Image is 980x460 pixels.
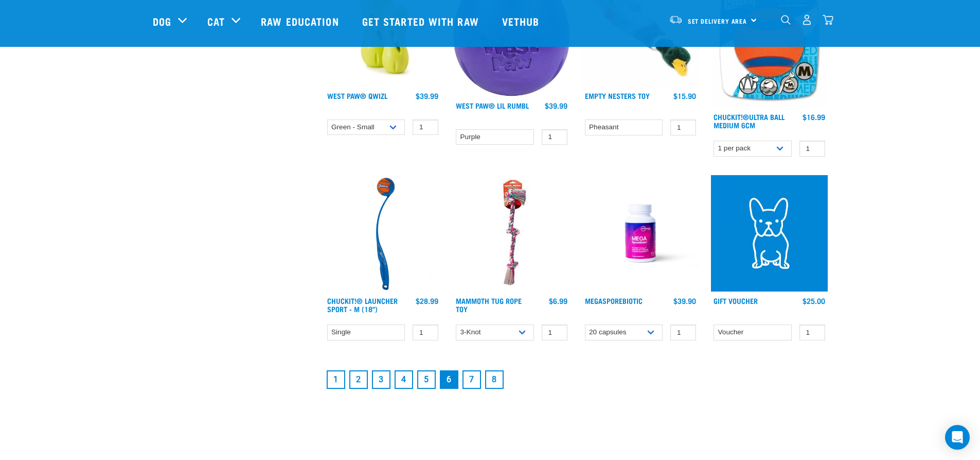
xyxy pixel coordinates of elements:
a: Goto page 8 [485,370,504,389]
img: home-icon@2x.png [823,14,833,25]
a: Raw Education [251,1,351,42]
div: $16.99 [803,113,825,121]
a: Mammoth Tug Rope Toy [456,299,522,311]
div: $39.90 [673,297,696,305]
a: West Paw® Qwizl [327,94,387,97]
a: Chuckit!® Launcher Sport - M (18") [327,299,398,311]
a: Page 6 [440,370,458,389]
img: home-icon-1@2x.png [781,15,791,25]
img: user.png [801,14,812,25]
img: van-moving.png [669,15,683,24]
div: Open Intercom Messenger [945,425,970,450]
nav: pagination [325,368,828,391]
div: $15.90 [673,92,696,100]
a: Empty Nesters Toy [585,94,650,97]
img: 23 [711,175,828,292]
a: MegaSporeBiotic [585,299,643,302]
input: 1 [670,120,696,135]
a: Dog [153,13,171,29]
input: 1 [542,129,567,145]
div: $28.99 [416,297,438,305]
input: 1 [413,325,438,340]
div: $25.00 [803,297,825,305]
a: Vethub [492,1,553,42]
input: 1 [799,141,825,157]
input: 1 [670,325,696,340]
a: Goto page 7 [462,370,481,389]
a: Get started with Raw [352,1,492,42]
div: $39.99 [545,101,567,110]
a: Goto page 3 [372,370,390,389]
a: Goto page 5 [417,370,436,389]
a: Chuckit!®Ultra Ball Medium 6cm [714,115,785,127]
div: $39.99 [416,92,438,100]
a: Gift Voucher [714,299,758,302]
a: Cat [207,13,225,29]
span: Set Delivery Area [688,19,747,23]
a: Goto page 2 [349,370,368,389]
img: Raw Essentials Mega Spore Biotic Probiotic For Dogs [582,175,699,292]
a: West Paw® Lil Rumbl [456,104,529,107]
input: 1 [542,325,567,340]
a: Goto page 4 [395,370,413,389]
img: Bb5c5226 acd4 4c0e 81f5 c383e1e1d35b 1 35d3d51dffbaba34a78f507489e2669f [325,175,441,292]
a: Goto page 1 [327,370,345,389]
div: $6.99 [549,297,567,305]
img: Mammoth 3-Knot Tug [453,175,570,292]
input: 1 [413,120,438,135]
input: 1 [799,325,825,340]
